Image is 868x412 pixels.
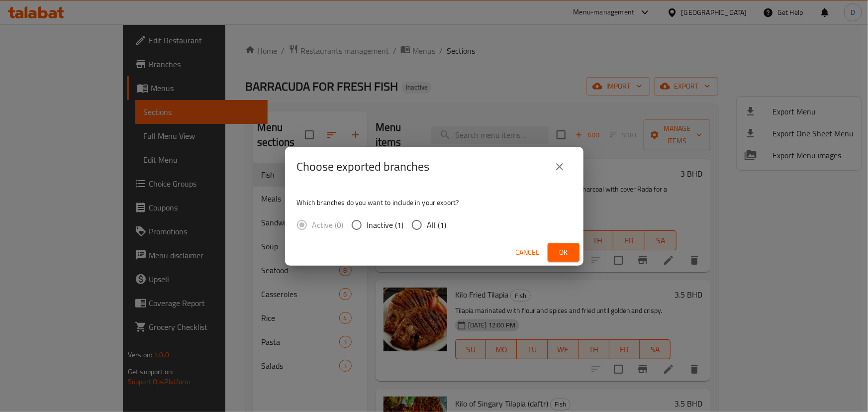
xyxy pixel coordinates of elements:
[516,246,540,259] span: Cancel
[427,219,447,231] span: All (1)
[548,243,579,262] button: Ok
[312,219,344,231] span: Active (0)
[512,243,544,262] button: Cancel
[297,198,572,207] p: Which branches do you want to include in your export?
[548,155,572,179] button: close
[297,159,430,175] h2: Choose exported branches
[367,219,404,231] span: Inactive (1)
[556,246,572,259] span: Ok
